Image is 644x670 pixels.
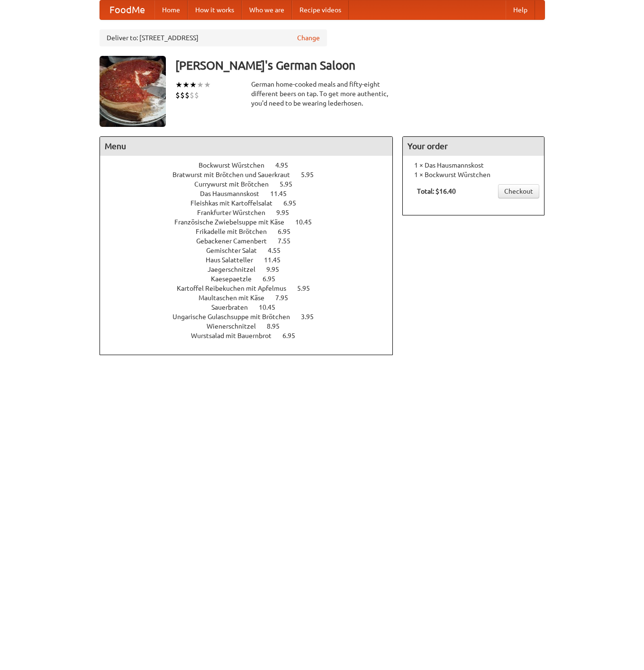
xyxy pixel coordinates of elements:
span: Haus Salatteller [206,256,263,264]
li: ★ [197,80,204,90]
span: Fleishkas mit Kartoffelsalat [190,199,282,207]
span: Sauerbraten [211,304,257,311]
span: 4.95 [275,161,298,169]
li: ★ [190,80,197,90]
a: Kartoffel Reibekuchen mit Apfelmus 5.95 [177,285,327,292]
a: Recipe videos [292,0,349,19]
a: Wienerschnitzel 8.95 [207,322,297,330]
span: Kartoffel Reibekuchen mit Apfelmus [177,285,296,292]
a: Gemischter Salat 4.55 [206,247,298,254]
span: 6.95 [282,332,305,339]
b: Total: $16.40 [417,188,456,195]
span: Das Hausmannskost [200,190,269,197]
a: Maultaschen mit Käse 7.95 [199,294,306,302]
span: Maultaschen mit Käse [199,294,274,302]
span: 6.95 [283,199,306,207]
span: Wienerschnitzel [207,322,265,330]
h3: [PERSON_NAME]'s German Saloon [175,56,545,75]
span: 8.95 [267,322,289,330]
a: Help [506,0,535,19]
h4: Your order [403,137,544,156]
span: 9.95 [276,209,299,216]
li: $ [175,90,180,100]
span: 3.95 [301,313,323,321]
span: Bockwurst Würstchen [199,161,274,169]
span: Wurstsalad mit Bauernbrot [191,332,281,339]
a: Currywurst mit Brötchen 5.95 [194,180,310,188]
li: $ [194,90,199,100]
a: Französische Zwiebelsuppe mit Käse 10.45 [174,218,329,226]
a: Fleishkas mit Kartoffelsalat 6.95 [190,199,314,207]
a: Bratwurst mit Brötchen und Sauerkraut 5.95 [172,171,331,179]
span: Frankfurter Würstchen [197,209,275,216]
span: 4.55 [268,247,290,254]
a: How it works [188,0,242,19]
span: 6.95 [278,228,300,235]
span: 5.95 [301,171,323,179]
span: Gemischter Salat [206,247,266,254]
li: ★ [175,80,182,90]
a: FoodMe [100,0,154,19]
a: Wurstsalad mit Bauernbrot 6.95 [191,332,313,339]
span: Frikadelle mit Brötchen [196,228,276,235]
li: $ [185,90,190,100]
img: angular.jpg [100,56,166,127]
a: Change [297,33,320,43]
a: Gebackener Camenbert 7.55 [196,237,308,245]
span: Gebackener Camenbert [196,237,276,245]
h4: Menu [100,137,393,156]
li: $ [190,90,194,100]
span: 11.45 [264,256,290,264]
div: Deliver to: [STREET_ADDRESS] [100,29,327,46]
span: Currywurst mit Brötchen [194,180,278,188]
a: Ungarische Gulaschsuppe mit Brötchen 3.95 [172,313,331,321]
li: $ [180,90,185,100]
span: 11.45 [270,190,296,197]
a: Frankfurter Würstchen 9.95 [197,209,307,216]
span: 10.45 [295,218,321,226]
span: 5.95 [280,180,302,188]
a: Checkout [498,184,539,198]
a: Home [154,0,188,19]
span: Kaesepaetzle [211,275,261,283]
span: 6.95 [263,275,285,283]
li: 1 × Das Hausmannskost [408,161,539,170]
span: 7.55 [278,237,300,245]
a: Who we are [242,0,292,19]
li: ★ [204,80,211,90]
span: Französische Zwiebelsuppe mit Käse [174,218,294,226]
span: Ungarische Gulaschsuppe mit Brötchen [172,313,299,321]
span: Bratwurst mit Brötchen und Sauerkraut [172,171,299,179]
span: 9.95 [266,266,289,273]
a: Kaesepaetzle 6.95 [211,275,293,283]
a: Das Hausmannskost 11.45 [200,190,304,197]
a: Frikadelle mit Brötchen 6.95 [196,228,308,235]
li: ★ [182,80,190,90]
li: 1 × Bockwurst Würstchen [408,170,539,179]
div: German home-cooked meals and fifty-eight different beers on tap. To get more authentic, you'd nee... [251,80,393,108]
a: Jaegerschnitzel 9.95 [208,266,297,273]
span: 7.95 [275,294,298,302]
a: Sauerbraten 10.45 [211,304,293,311]
a: Bockwurst Würstchen 4.95 [199,161,306,169]
span: 10.45 [259,304,285,311]
a: Haus Salatteller 11.45 [206,256,298,264]
span: 5.95 [297,285,319,292]
span: Jaegerschnitzel [208,266,265,273]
